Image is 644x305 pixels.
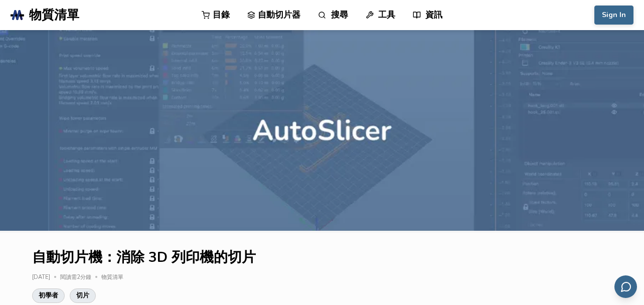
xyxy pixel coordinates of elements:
button: Sign In [594,6,633,25]
font: 目錄 [213,9,230,21]
font: 初學者 [39,291,58,299]
font: 閱讀需2 [60,273,80,281]
font: 自動切片器 [258,9,300,21]
font: 搜尋 [331,9,348,21]
a: 初學者 [32,288,65,302]
button: 透過電子郵件發送回饋 [614,275,637,298]
font: 資訊 [425,9,442,21]
font: 工具 [378,9,395,21]
font: 自動切片機：消除 3D 列印機的切片 [32,248,256,267]
font: [DATE] [32,273,50,281]
font: 物質清單 [29,7,79,24]
a: 切片 [70,288,96,302]
font: 分鐘 [80,273,91,281]
font: 切片 [76,291,89,299]
font: 物質清單 [101,273,123,281]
